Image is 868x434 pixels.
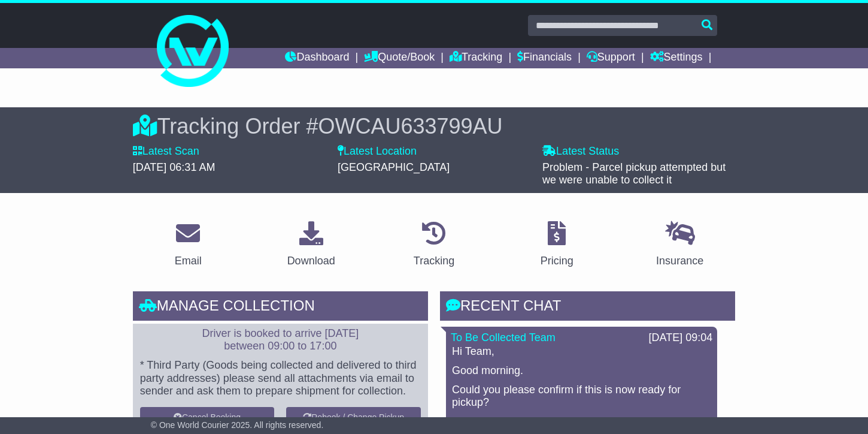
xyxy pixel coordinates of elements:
[140,407,275,428] button: Cancel Booking
[133,161,216,173] span: [DATE] 06:31 AM
[648,217,711,273] a: Insurance
[452,345,711,358] p: Hi Team,
[533,217,581,273] a: Pricing
[450,48,502,68] a: Tracking
[140,359,421,398] p: * Third Party (Goods being collected and delivered to third party addresses) please send all atta...
[452,415,711,429] p: Regards,
[587,48,635,68] a: Support
[287,253,335,269] div: Download
[286,407,421,428] button: Rebook / Change Pickup
[133,145,199,158] label: Latest Scan
[451,331,556,343] a: To Be Collected Team
[452,364,711,378] p: Good morning.
[364,48,435,68] a: Quote/Book
[338,145,417,158] label: Latest Location
[167,217,210,273] a: Email
[318,114,502,138] span: OWCAU633799AU
[133,113,736,139] div: Tracking Order #
[280,217,343,273] a: Download
[140,327,421,353] p: Driver is booked to arrive [DATE] between 09:00 to 17:00
[650,48,703,68] a: Settings
[406,217,462,273] a: Tracking
[541,253,573,269] div: Pricing
[285,48,349,68] a: Dashboard
[133,291,428,324] div: Manage collection
[656,253,703,269] div: Insurance
[452,384,711,409] p: Could you please confirm if this is now ready for pickup?
[542,161,726,186] span: Problem - Parcel pickup attempted but we were unable to collect it
[338,161,450,173] span: [GEOGRAPHIC_DATA]
[517,48,572,68] a: Financials
[649,331,713,345] div: [DATE] 09:04
[542,145,619,158] label: Latest Status
[414,253,454,269] div: Tracking
[440,291,735,324] div: RECENT CHAT
[151,420,324,430] span: © One World Courier 2025. All rights reserved.
[175,253,202,269] div: Email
